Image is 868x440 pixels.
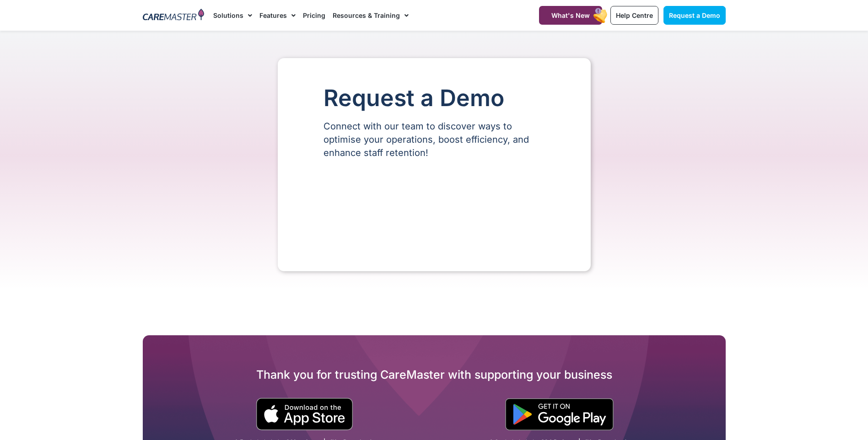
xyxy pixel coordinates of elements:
img: small black download on the apple app store button. [256,398,353,430]
p: Connect with our team to discover ways to optimise your operations, boost efficiency, and enhance... [323,120,545,160]
img: CareMaster Logo [143,9,205,22]
span: Help Centre [616,11,653,19]
h2: Thank you for trusting CareMaster with supporting your business [143,367,726,382]
span: What's New [551,11,590,19]
a: Request a Demo [663,6,726,25]
a: Help Centre [610,6,658,25]
a: What's New [539,6,602,25]
img: "Get is on" Black Google play button. [505,398,614,430]
h1: Request a Demo [323,86,545,111]
span: Request a Demo [669,11,720,19]
iframe: Form 0 [323,175,545,244]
